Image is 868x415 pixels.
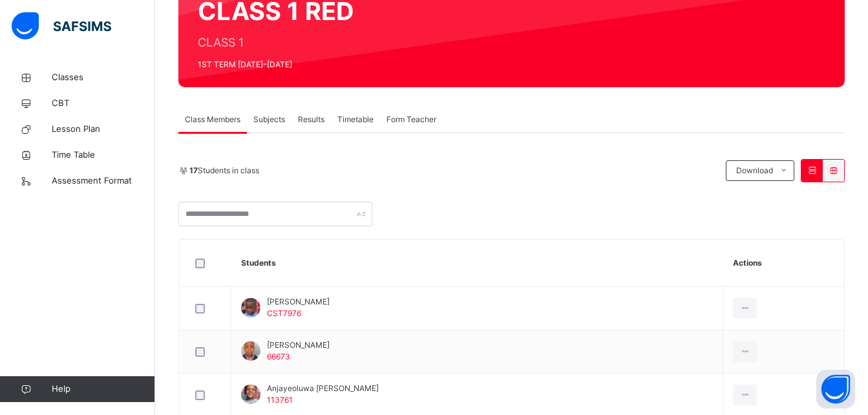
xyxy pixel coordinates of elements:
[185,114,240,125] span: Class Members
[267,395,293,405] span: 113761
[52,383,154,396] span: Help
[52,175,155,187] span: Assessment Format
[298,114,324,125] span: Results
[267,308,301,318] span: CST7976
[816,370,855,409] button: Open asap
[723,240,844,287] th: Actions
[189,165,259,176] span: Students in class
[267,296,330,308] span: [PERSON_NAME]
[52,97,155,110] span: CBT
[12,12,111,39] img: safsims
[267,352,290,361] span: 66673
[267,383,379,394] span: Anjayeoluwa [PERSON_NAME]
[253,114,285,125] span: Subjects
[267,339,330,351] span: [PERSON_NAME]
[52,123,155,136] span: Lesson Plan
[386,114,436,125] span: Form Teacher
[231,240,723,287] th: Students
[337,114,374,125] span: Timetable
[52,149,155,162] span: Time Table
[736,165,773,176] span: Download
[52,71,155,84] span: Classes
[189,165,198,175] b: 17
